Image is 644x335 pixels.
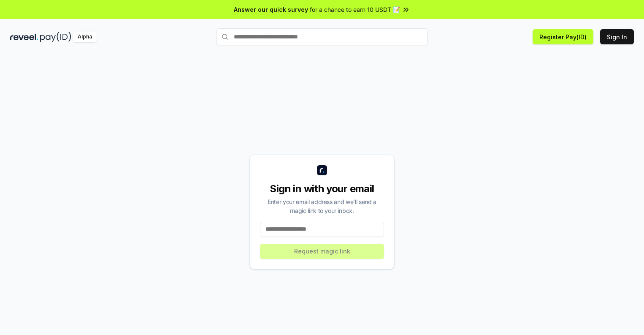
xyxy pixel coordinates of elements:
span: for a chance to earn 10 USDT 📝 [310,5,400,14]
button: Sign In [600,29,634,44]
span: Answer our quick survey [234,5,308,14]
img: pay_id [40,32,71,42]
div: Sign in with your email [260,182,384,196]
div: Alpha [73,32,97,42]
button: Register Pay(ID) [533,29,593,44]
img: reveel_dark [10,32,38,42]
img: logo_small [317,165,327,175]
div: Enter your email address and we’ll send a magic link to your inbox. [260,197,384,215]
